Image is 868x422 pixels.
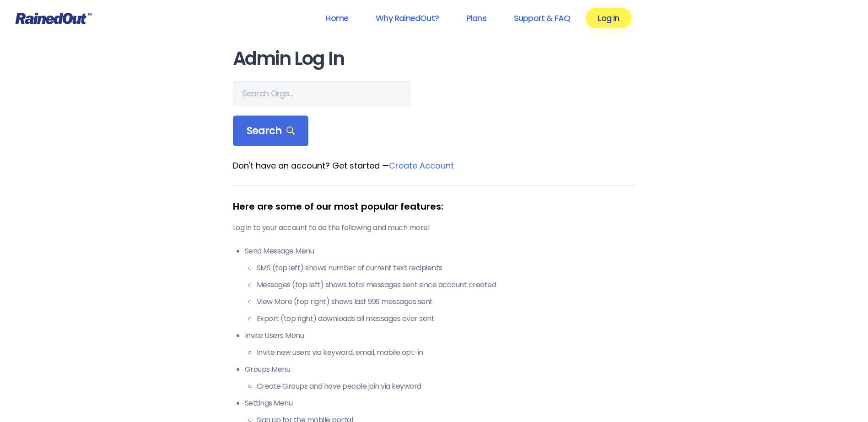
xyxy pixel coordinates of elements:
div: Here are some of our most popular features: [233,200,636,213]
li: Messages (top left) shows total messages sent since account created [257,280,636,290]
li: Send Message Menu [245,246,636,324]
a: Support & FAQ [502,8,582,28]
a: Plans [454,8,498,28]
span: Search [247,125,295,137]
li: Create Groups and have people join via keyword [257,381,636,392]
li: Groups Menu [245,364,636,392]
p: Log in to your account to do the following and much more! [233,222,636,233]
a: Log In [586,8,631,28]
div: Search [233,116,309,147]
input: Search Orgs… [233,81,410,106]
li: Invite Users Menu [245,330,636,358]
h1: Admin Log In [233,48,636,69]
a: Create Account [389,160,454,171]
li: SMS (top left) shows number of current text recipients [257,263,636,274]
li: View More (top right) shows last 999 messages sent [257,296,636,307]
a: Why RainedOut? [364,8,451,28]
li: Invite new users via keyword, email, mobile opt-in [257,347,636,358]
a: Home [313,8,360,28]
li: Export (top right) downloads all messages ever sent [257,313,636,324]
